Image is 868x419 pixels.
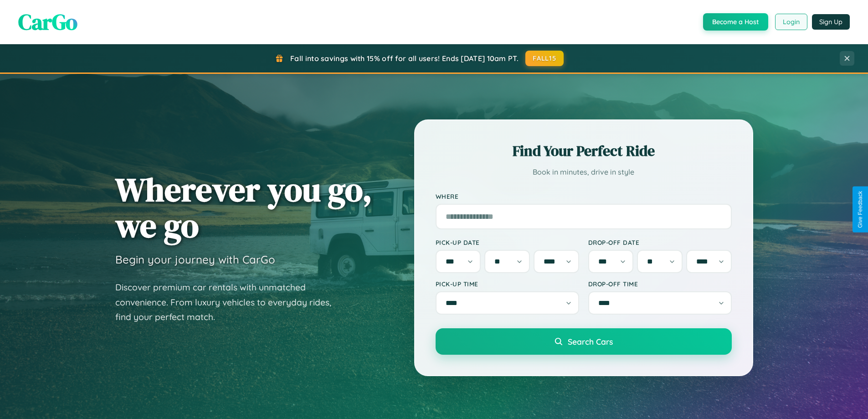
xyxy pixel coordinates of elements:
div: Give Feedback [857,191,863,228]
span: CarGo [18,7,77,37]
button: Search Cars [436,328,732,355]
p: Book in minutes, drive in style [436,166,732,179]
p: Discover premium car rentals with unmatched convenience. From luxury vehicles to everyday rides, ... [115,280,343,325]
button: Sign Up [812,14,850,30]
button: Login [775,14,807,30]
h2: Find Your Perfect Ride [436,141,732,161]
label: Pick-up Time [436,280,579,288]
label: Drop-off Time [588,280,732,288]
h1: Wherever you go, we go [115,171,372,243]
label: Drop-off Date [588,238,732,246]
button: Become a Host [703,13,768,31]
label: Pick-up Date [436,238,579,246]
span: Fall into savings with 15% off for all users! Ends [DATE] 10am PT. [290,54,519,63]
label: Where [436,192,732,200]
span: Search Cars [568,336,613,347]
h3: Begin your journey with CarGo [115,253,275,266]
button: FALL15 [525,51,564,66]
